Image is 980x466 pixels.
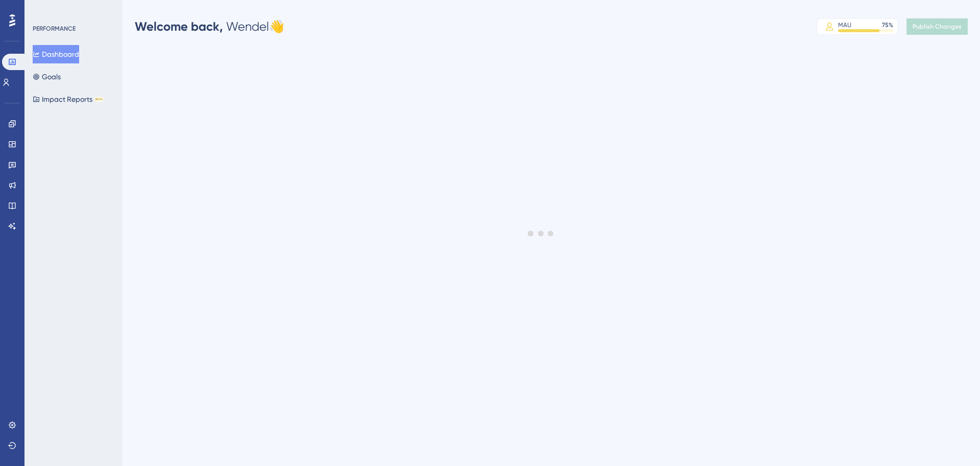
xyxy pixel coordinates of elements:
[135,19,223,34] span: Welcome back,
[838,21,851,29] div: MAU
[913,23,962,31] span: Publish Changes
[882,21,893,29] div: 75 %
[33,90,104,108] button: Impact ReportsBETA
[135,18,284,35] div: Wendel 👋
[33,45,79,63] button: Dashboard
[33,68,61,86] button: Goals
[33,25,76,33] div: PERFORMANCE
[94,97,104,102] div: BETA
[906,18,968,35] button: Publish Changes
